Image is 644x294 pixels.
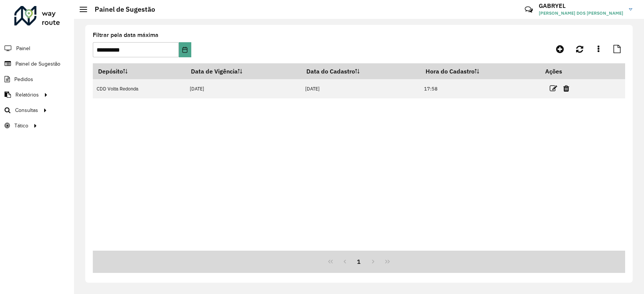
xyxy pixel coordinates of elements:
span: Pedidos [14,75,33,83]
span: [PERSON_NAME] DOS [PERSON_NAME] [539,10,623,17]
button: Choose Date [179,42,191,57]
th: Depósito [93,63,186,79]
h2: Painel de Sugestão [87,5,155,14]
span: Relatórios [15,91,39,99]
td: 17:58 [420,79,540,98]
td: [DATE] [186,79,301,98]
label: Filtrar pela data máxima [93,31,158,40]
h3: GABRYEL [539,2,623,9]
span: Consultas [15,106,38,114]
span: Tático [14,122,28,130]
th: Data do Cadastro [301,63,420,79]
a: Editar [550,83,557,93]
button: 1 [352,254,366,269]
th: Ações [540,63,585,79]
th: Data de Vigência [186,63,301,79]
span: Painel de Sugestão [15,60,60,68]
td: [DATE] [301,79,420,98]
span: Painel [16,44,30,52]
td: CDD Volta Redonda [93,79,186,98]
th: Hora do Cadastro [420,63,540,79]
a: Excluir [563,83,569,93]
a: Contato Rápido [521,2,537,18]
